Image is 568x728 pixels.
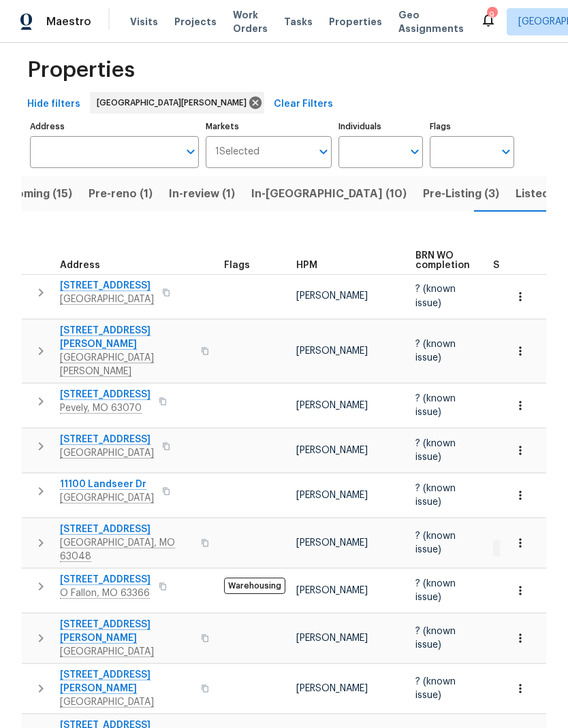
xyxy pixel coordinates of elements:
[296,684,368,693] span: [PERSON_NAME]
[296,261,317,270] span: HPM
[329,15,382,29] span: Properties
[415,394,456,417] span: ? (known issue)
[27,96,80,113] span: Hide filters
[89,184,153,203] span: Pre-reno (1)
[274,96,333,113] span: Clear Filters
[423,184,499,203] span: Pre-Listing (3)
[215,146,259,158] span: 1 Selected
[415,284,456,308] span: ? (known issue)
[174,15,217,29] span: Projects
[494,543,552,555] span: 1 Accepted
[233,8,268,35] span: Work Orders
[496,142,516,161] button: Open
[224,578,285,594] span: Warehousing
[415,251,470,270] span: BRN WO completion
[493,261,537,270] span: Summary
[430,122,514,131] label: Flags
[97,96,252,110] span: [GEOGRAPHIC_DATA][PERSON_NAME]
[30,122,199,131] label: Address
[296,446,368,455] span: [PERSON_NAME]
[405,142,424,161] button: Open
[22,92,86,117] button: Hide filters
[46,15,91,29] span: Maestro
[415,627,456,650] span: ? (known issue)
[296,633,368,643] span: [PERSON_NAME]
[206,122,332,131] label: Markets
[90,92,264,114] div: [GEOGRAPHIC_DATA][PERSON_NAME]
[296,491,368,500] span: [PERSON_NAME]
[296,538,368,548] span: [PERSON_NAME]
[338,122,423,131] label: Individuals
[415,531,456,555] span: ? (known issue)
[296,586,368,595] span: [PERSON_NAME]
[251,184,407,203] span: In-[GEOGRAPHIC_DATA] (10)
[415,579,456,602] span: ? (known issue)
[224,261,250,270] span: Flags
[415,484,456,507] span: ? (known issue)
[268,92,338,117] button: Clear Filters
[27,63,135,77] span: Properties
[296,346,368,356] span: [PERSON_NAME]
[398,8,464,35] span: Geo Assignments
[60,261,100,270] span: Address
[130,15,158,29] span: Visits
[296,401,368,410] span: [PERSON_NAME]
[296,291,368,301] span: [PERSON_NAME]
[181,142,200,161] button: Open
[314,142,333,161] button: Open
[487,8,496,22] div: 9
[415,439,456,462] span: ? (known issue)
[415,677,456,700] span: ? (known issue)
[169,184,235,203] span: In-review (1)
[415,340,456,363] span: ? (known issue)
[284,17,313,27] span: Tasks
